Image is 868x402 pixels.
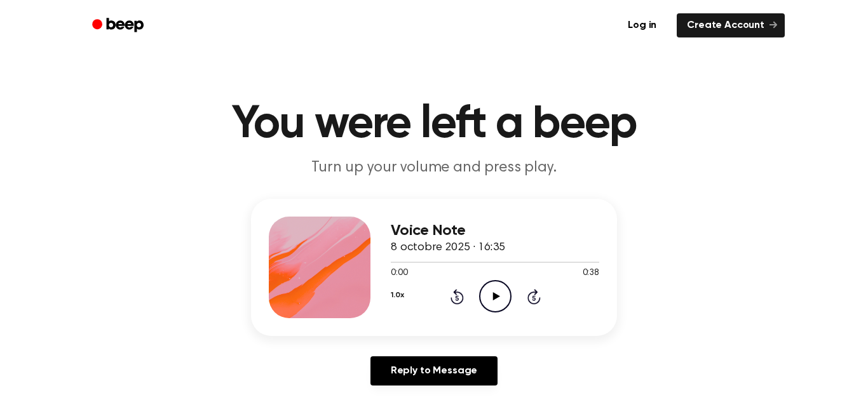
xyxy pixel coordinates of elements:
[370,356,498,385] a: Reply to Message
[83,13,155,38] a: Beep
[391,222,599,239] h3: Voice Note
[677,13,785,37] a: Create Account
[391,242,505,253] span: 8 octobre 2025 · 16:35
[190,157,678,178] p: Turn up your volume and press play.
[615,11,669,40] a: Log in
[391,285,403,306] button: 1.0x
[109,102,759,147] h1: You were left a beep
[391,267,407,280] span: 0:00
[583,267,599,280] span: 0:38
